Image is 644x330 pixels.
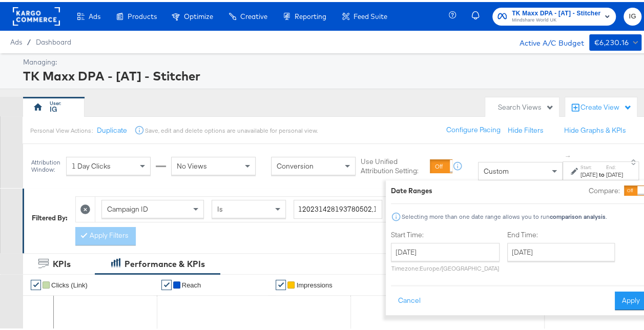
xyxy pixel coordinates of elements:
p: Timezone: Europe/[GEOGRAPHIC_DATA] [391,262,500,270]
input: Enter a search term [294,198,382,217]
span: Mindshare World UK [512,14,600,23]
button: Cancel [391,290,428,308]
div: Attribution Window: [31,157,61,171]
span: Feed Suite [354,10,387,18]
strong: comparison analysis [550,211,606,218]
span: Custom [484,164,509,174]
button: Hide Graphs & KPIs [564,123,626,133]
span: Impressions [296,279,332,287]
button: Hide Filters [508,123,544,133]
span: 1 Day Clicks [72,159,111,169]
a: ✔ [31,278,41,288]
div: Create View [580,100,632,111]
label: Use Unified Attribution Setting: [361,155,426,174]
span: No Views [177,159,207,169]
span: Creative [240,10,267,18]
div: [DATE] [606,169,623,177]
div: IG [50,102,57,112]
span: Clicks (Link) [51,279,88,287]
div: Date Ranges [391,184,432,194]
div: Managing: [23,55,639,65]
div: Search Views [498,100,554,110]
button: €6,230.16 [589,32,641,49]
a: Dashboard [36,36,71,44]
div: Save, edit and delete options are unavailable for personal view. [144,125,317,133]
div: Active A/C Budget [509,32,584,48]
span: Reporting [295,10,326,18]
label: End Time: [507,228,619,238]
span: Optimize [184,10,213,18]
span: Conversion [277,159,314,169]
button: TK Maxx DPA - [AT] - StitcherMindshare World UK [492,6,616,24]
span: ↑ [564,153,573,156]
span: IG [628,9,637,20]
div: KPIs [53,256,71,268]
div: Selecting more than one date range allows you to run . [401,211,607,218]
div: TK Maxx DPA - [AT] - Stitcher [23,65,639,82]
button: IG [624,6,641,24]
span: TK Maxx DPA - [AT] - Stitcher [512,6,600,17]
span: Campaign ID [107,202,148,212]
div: Performance & KPIs [124,256,205,268]
span: Is [217,202,223,212]
strong: to [597,169,606,176]
label: Compare: [589,184,620,194]
div: Personal View Actions: [30,125,92,133]
a: ✔ [161,278,172,288]
button: Duplicate [96,123,127,133]
a: ✔ [276,278,286,288]
label: End: [606,162,623,169]
button: Configure Pacing [439,119,508,137]
span: Ads [10,36,22,44]
label: Start: [580,162,597,169]
span: Products [128,10,157,18]
div: Filtered By: [32,211,68,221]
label: Start Time: [391,228,500,238]
span: Ads [89,10,100,18]
div: [DATE] [580,169,597,177]
span: / [22,36,36,44]
span: Reach [182,279,201,287]
div: €6,230.16 [594,34,629,47]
